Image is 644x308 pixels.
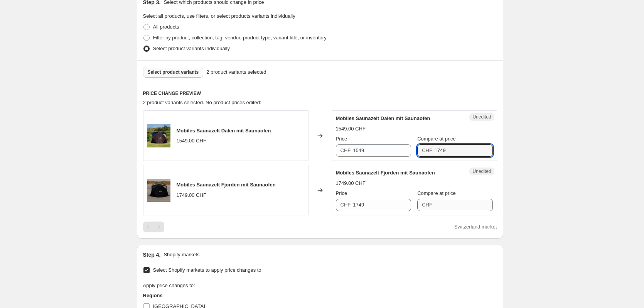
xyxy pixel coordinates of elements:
[143,292,290,300] h3: Regions
[177,137,206,145] div: 1549.00 CHF
[336,190,347,196] span: Price
[143,100,261,105] span: 2 product variants selected. No product prices edited:
[177,191,206,199] div: 1749.00 CHF
[153,24,179,30] span: All products
[143,67,204,78] button: Select product variants
[206,68,266,76] span: 2 product variants selected
[341,147,351,153] span: CHF
[341,202,351,208] span: CHF
[153,35,327,41] span: Filter by product, collection, tag, vendor, product type, variant title, or inventory
[336,115,430,121] span: Mobiles Saunazelt Dalen mit Saunaofen
[336,136,347,142] span: Price
[417,190,456,196] span: Compare at price
[472,168,491,174] span: Unedited
[148,69,199,75] span: Select product variants
[177,128,271,134] span: Mobiles Saunazelt Dalen mit Saunaofen
[147,124,170,147] img: IMG_524302_80x.jpg
[454,224,497,230] span: Switzerland market
[147,179,170,202] img: Norliva-62_80x.jpg
[336,170,435,176] span: Mobiles Saunazelt Fjorden mit Saunaofen
[153,46,230,51] span: Select product variants individually
[422,147,432,153] span: CHF
[143,251,161,259] h2: Step 4.
[336,125,366,133] div: 1549.00 CHF
[143,283,195,288] span: Apply price changes to:
[143,90,497,96] h6: PRICE CHANGE PREVIEW
[153,267,261,273] span: Select Shopify markets to apply price changes to
[143,222,164,232] nav: Pagination
[336,179,366,187] div: 1749.00 CHF
[422,202,432,208] span: CHF
[472,114,491,120] span: Unedited
[417,136,456,142] span: Compare at price
[177,182,276,188] span: Mobiles Saunazelt Fjorden mit Saunaofen
[164,251,199,259] p: Shopify markets
[143,13,295,19] span: Select all products, use filters, or select products variants individually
